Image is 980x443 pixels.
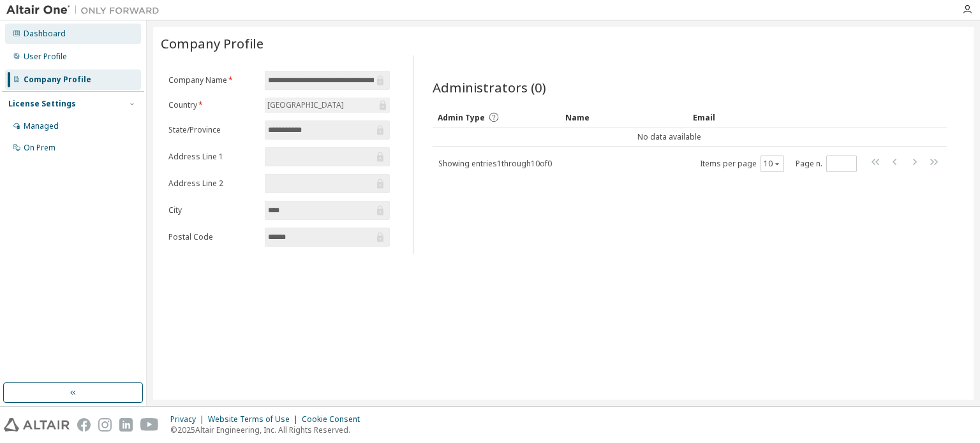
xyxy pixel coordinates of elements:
div: [GEOGRAPHIC_DATA] [265,98,390,113]
div: User Profile [24,52,67,62]
div: Cookie Consent [302,414,367,425]
div: [GEOGRAPHIC_DATA] [265,98,346,112]
div: Website Terms of Use [208,414,302,425]
img: altair_logo.svg [4,418,70,432]
label: Postal Code [168,232,257,242]
img: facebook.svg [77,418,91,432]
div: Privacy [170,414,208,425]
div: Managed [24,121,59,131]
label: State/Province [168,125,257,135]
span: Showing entries 1 through 10 of 0 [438,158,552,169]
div: Name [565,107,683,127]
td: No data available [433,127,906,147]
div: License Settings [8,99,76,109]
img: linkedin.svg [119,418,133,432]
span: Page n. [796,156,857,172]
label: Country [168,100,257,110]
span: Company Profile [161,34,264,52]
button: 10 [764,159,781,169]
span: Admin Type [438,112,485,123]
img: Altair One [6,4,166,17]
label: Address Line 2 [168,178,257,189]
img: instagram.svg [98,418,112,432]
p: © 2025 Altair Engineering, Inc. All Rights Reserved. [170,425,367,435]
label: Company Name [168,75,257,85]
label: Address Line 1 [168,152,257,162]
div: Email [693,107,810,127]
label: City [168,205,257,215]
div: On Prem [24,143,56,153]
div: Company Profile [24,75,91,85]
span: Items per page [700,156,784,172]
div: Dashboard [24,29,66,39]
span: Administrators (0) [433,78,546,96]
img: youtube.svg [140,418,159,432]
